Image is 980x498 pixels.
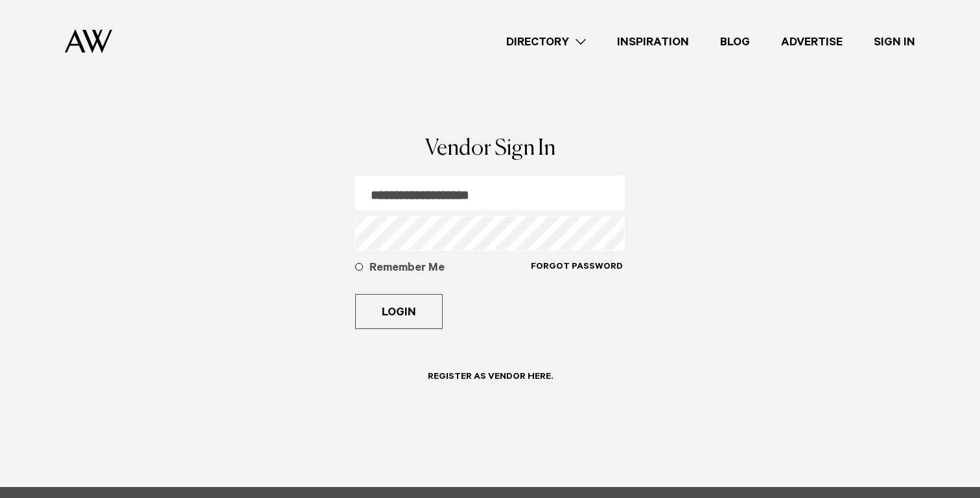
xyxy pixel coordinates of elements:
h6: Register as Vendor here. [428,372,553,384]
a: Advertise [765,33,858,51]
h6: Forgot Password [531,262,623,274]
a: Forgot Password [530,261,624,289]
img: Auckland Weddings Logo [65,29,112,53]
h1: Vendor Sign In [355,138,625,160]
button: Login [355,294,443,329]
a: Register as Vendor here. [412,360,568,402]
h5: Remember Me [369,261,530,277]
a: Sign In [858,33,931,51]
a: Inspiration [601,33,705,51]
a: Blog [705,33,765,51]
a: Directory [491,33,601,51]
